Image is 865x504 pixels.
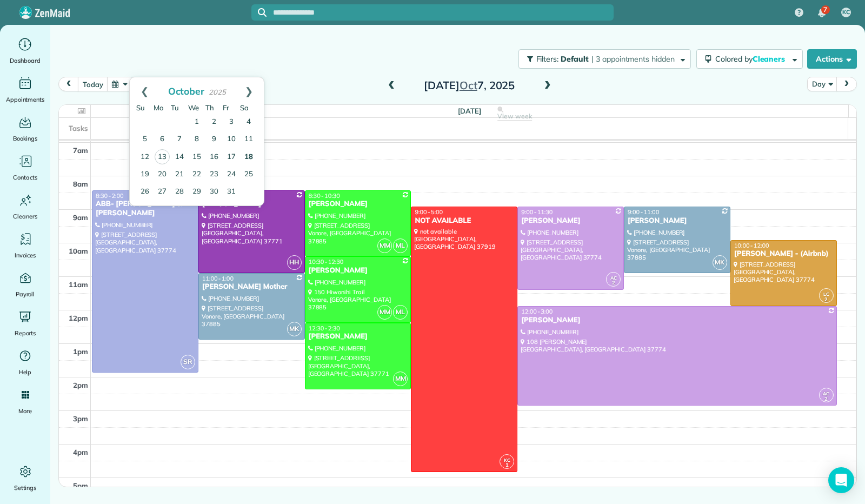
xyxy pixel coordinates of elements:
span: Colored by [715,54,789,64]
button: Actions [807,49,857,69]
a: 21 [171,166,188,183]
a: 24 [223,166,240,183]
a: 30 [205,183,223,201]
span: MK [287,322,302,336]
button: Colored byCleaners [696,49,803,69]
span: | 3 appointments hidden [591,54,675,64]
span: Cleaners [13,211,37,222]
span: MM [377,305,392,320]
button: prev [58,77,79,91]
span: Tuesday [171,103,179,112]
span: 7am [73,146,88,155]
span: 8am [73,180,88,188]
span: Filters: [536,54,559,64]
a: Prev [130,77,159,104]
small: 2 [607,278,620,288]
div: NOT AVAILABLE [414,216,514,226]
span: Reports [15,328,36,339]
a: Help [4,347,46,377]
span: AC [610,275,617,281]
span: Payroll [16,289,35,300]
a: 31 [223,183,240,201]
button: Filters: Default | 3 appointments hidden [518,49,691,69]
span: Wednesday [188,103,199,112]
a: 10 [223,131,240,148]
span: 2pm [73,381,88,389]
span: MM [393,372,408,386]
a: 5 [136,131,154,148]
small: 2 [820,394,833,404]
a: Dashboard [4,36,46,66]
span: 4pm [73,448,88,456]
span: Default [561,54,589,64]
span: 9:00 - 5:00 [415,208,443,216]
span: October [168,85,205,97]
a: 26 [136,183,154,201]
span: Cleaners [753,54,787,64]
div: [PERSON_NAME] Mother [202,282,302,291]
small: 1 [500,460,514,470]
a: 14 [171,149,188,166]
span: 8:30 - 10:30 [309,192,340,200]
span: Contacts [13,172,37,183]
a: Reports [4,308,46,339]
span: More [18,406,32,416]
span: Monday [154,103,163,112]
span: Tasks [69,124,88,132]
span: MK [713,255,727,270]
div: [PERSON_NAME] [308,332,408,341]
a: 6 [154,131,171,148]
a: 7 [171,131,188,148]
div: [PERSON_NAME] [521,216,621,226]
div: 7 unread notifications [810,1,833,25]
button: Day [807,77,837,91]
a: 1 [188,114,205,131]
span: Bookings [13,133,38,144]
a: 12 [136,149,154,166]
a: 13 [155,149,170,164]
a: Appointments [4,75,46,105]
span: 11am [69,280,88,289]
span: Appointments [6,94,45,105]
span: 10:00 - 12:00 [734,242,769,249]
a: Next [234,77,264,104]
span: [DATE] [458,107,481,115]
a: 25 [240,166,257,183]
a: 17 [223,149,240,166]
div: [PERSON_NAME] [627,216,727,226]
a: Filters: Default | 3 appointments hidden [513,49,691,69]
a: 8 [188,131,205,148]
a: 9 [205,131,223,148]
a: Settings [4,463,46,493]
span: Help [19,367,32,377]
a: 11 [240,131,257,148]
div: [PERSON_NAME] [308,200,408,209]
span: 12:00 - 3:00 [521,308,553,315]
div: Open Intercom Messenger [828,467,854,493]
span: 7 [823,5,827,14]
span: AC [823,390,829,396]
span: 9:00 - 11:30 [521,208,553,216]
span: ML [393,238,408,253]
span: Thursday [205,103,214,112]
span: 12:30 - 2:30 [309,324,340,332]
span: 2025 [209,88,226,96]
span: Settings [14,482,37,493]
div: [PERSON_NAME] [521,316,833,325]
span: 9am [73,213,88,222]
svg: Focus search [258,8,267,17]
a: 15 [188,149,205,166]
button: next [836,77,857,91]
span: 9:00 - 11:00 [628,208,659,216]
span: Invoices [15,250,36,261]
span: MM [377,238,392,253]
span: 3pm [73,414,88,423]
span: 5pm [73,481,88,490]
a: Contacts [4,152,46,183]
h2: [DATE] 7, 2025 [402,79,537,91]
span: 10:30 - 12:30 [309,258,344,266]
a: Payroll [4,269,46,300]
span: 1pm [73,347,88,356]
a: Bookings [4,114,46,144]
span: ML [393,305,408,320]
